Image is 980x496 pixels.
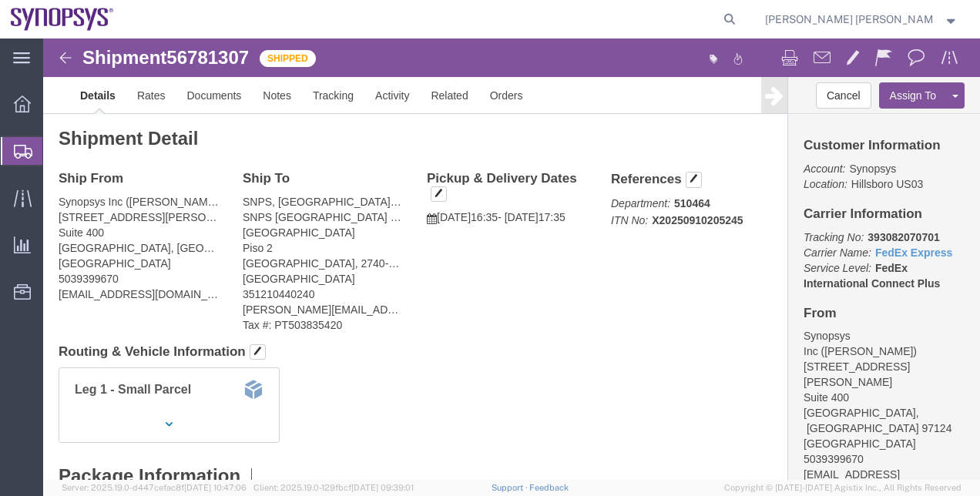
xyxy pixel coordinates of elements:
[253,483,414,492] span: Client: 2025.19.0-129fbcf
[764,10,958,28] button: [PERSON_NAME] [PERSON_NAME]
[724,481,962,494] span: Copyright © [DATE]-[DATE] Agistix Inc., All Rights Reserved
[351,483,414,492] span: [DATE] 09:39:01
[765,11,934,28] span: Marilia de Melo Fernandes
[184,483,247,492] span: [DATE] 10:47:06
[492,483,530,492] a: Support
[43,39,980,480] iframe: FS Legacy Container
[11,8,114,31] img: logo
[62,483,247,492] span: Server: 2025.19.0-d447cefac8f
[529,483,569,492] a: Feedback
